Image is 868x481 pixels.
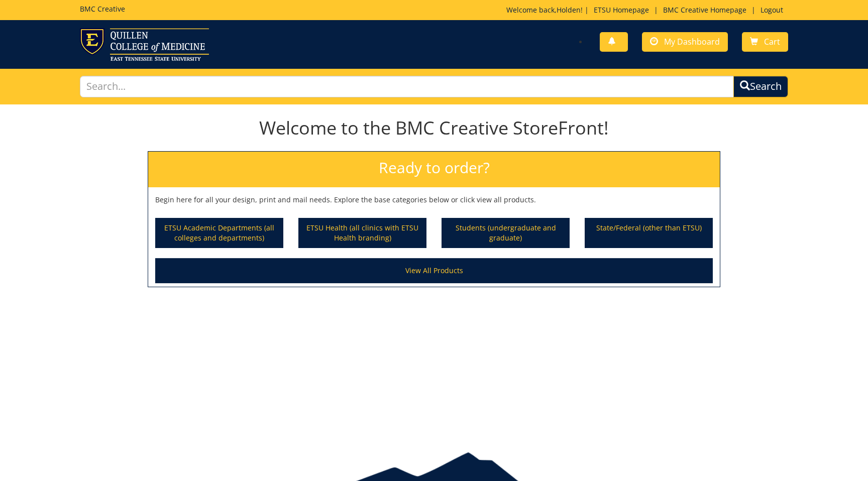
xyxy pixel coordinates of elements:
[733,76,788,97] button: Search
[755,5,788,15] a: Logout
[586,219,712,247] a: State/Federal (other than ETSU)
[443,219,569,247] a: Students (undergraduate and graduate)
[148,152,720,187] h2: Ready to order?
[80,76,734,97] input: Search...
[742,32,788,52] a: Cart
[148,118,720,138] h1: Welcome to the BMC Creative StoreFront!
[80,28,209,61] img: ETSU logo
[642,32,728,52] a: My Dashboard
[506,5,788,15] p: Welcome back, ! | | |
[155,258,713,283] a: View All Products
[156,219,282,247] a: ETSU Academic Departments (all colleges and departments)
[764,36,780,47] span: Cart
[80,5,125,13] h5: BMC Creative
[664,36,720,47] span: My Dashboard
[658,5,751,15] a: BMC Creative Homepage
[299,219,425,247] a: ETSU Health (all clinics with ETSU Health branding)
[557,5,581,15] a: Holden
[589,5,654,15] a: ETSU Homepage
[155,195,713,205] p: Begin here for all your design, print and mail needs. Explore the base categories below or click ...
